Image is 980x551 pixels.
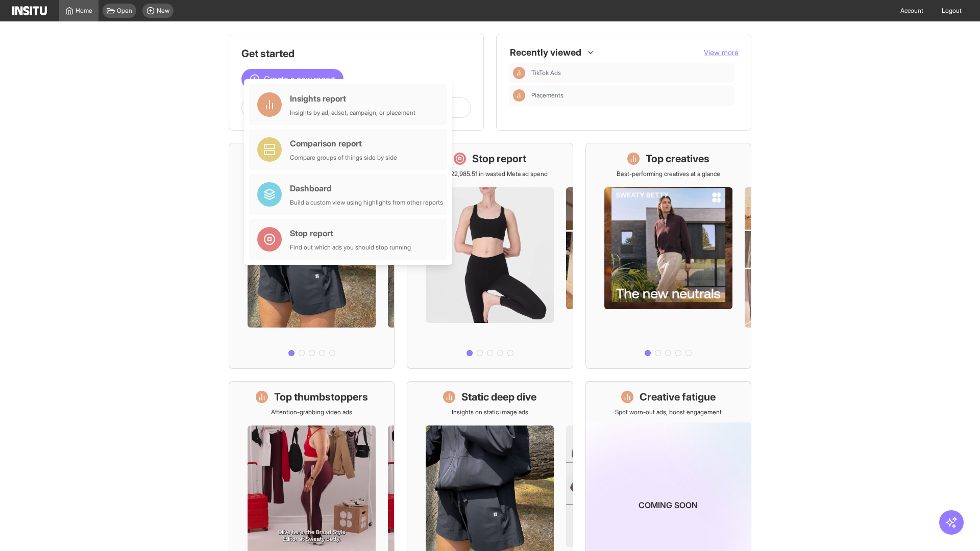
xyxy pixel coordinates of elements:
[241,69,344,89] button: Create a new report
[241,46,471,61] h1: Get started
[290,227,411,239] div: Stop report
[585,143,751,369] a: Top creativesBest-performing creatives at a glance
[271,408,352,416] p: Attention-grabbing video ads
[290,92,415,105] div: Insights report
[452,408,528,416] p: Insights on static image ads
[531,69,561,77] span: TikTok Ads
[229,143,395,369] a: What's live nowSee all active ads instantly
[531,91,730,99] span: Placements
[290,198,443,207] div: Build a custom view using highlights from other reports
[12,6,47,15] img: Logo
[531,91,563,99] span: Placements
[513,89,525,102] div: Insights
[117,7,132,15] span: Open
[646,152,709,166] h1: Top creatives
[407,143,573,369] a: Stop reportSave £22,985.51 in wasted Meta ad spend
[290,109,415,117] div: Insights by ad, adset, campaign, or placement
[290,137,397,149] div: Comparison report
[290,182,443,194] div: Dashboard
[531,69,730,77] span: TikTok Ads
[290,154,397,162] div: Compare groups of things side by side
[704,47,739,58] button: View more
[472,152,526,166] h1: Stop report
[704,48,739,57] span: View more
[76,7,92,15] span: Home
[513,67,525,79] div: Insights
[157,7,169,15] span: New
[264,73,335,85] span: Create a new report
[274,390,368,404] h1: Top thumbstoppers
[290,243,411,252] div: Find out which ads you should stop running
[461,390,536,404] h1: Static deep dive
[432,170,548,178] p: Save £22,985.51 in wasted Meta ad spend
[617,170,720,178] p: Best-performing creatives at a glance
